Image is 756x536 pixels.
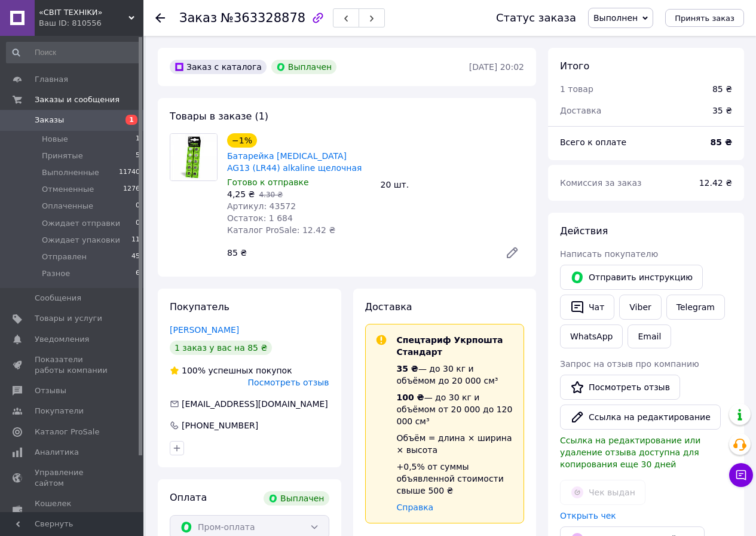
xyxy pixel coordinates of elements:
[227,225,335,235] span: Каталог ProSale: 12.42 ₴
[182,366,206,375] span: 100%
[42,252,87,262] span: Отправлен
[170,111,268,122] span: Товары в заказе (1)
[136,268,140,279] span: 6
[6,42,141,63] input: Поиск
[227,177,309,187] span: Готово к отправке
[221,11,305,25] span: №363328878
[42,235,120,246] span: Ожидает упаковки
[271,60,336,74] div: Выплачен
[170,134,217,180] img: Батарейка Videx AG13 (LR44) alkaline щелочная
[35,313,102,324] span: Товары и услуги
[560,324,623,348] a: WhatsApp
[35,74,68,85] span: Главная
[155,12,165,24] div: Вернуться назад
[119,167,140,178] span: 11740
[227,151,362,173] a: Батарейка [MEDICAL_DATA] AG13 (LR44) alkaline щелочная
[560,265,703,290] button: Отправить инструкцию
[42,201,93,212] span: Оплаченные
[227,189,255,199] span: 4,25 ₴
[248,378,329,387] span: Посмотреть отзыв
[42,268,70,279] span: Разное
[560,137,626,147] span: Всего к оплате
[39,18,143,29] div: Ваш ID: 810556
[705,97,739,124] div: 35 ₴
[397,503,434,512] a: Справка
[136,134,140,145] span: 1
[560,178,642,188] span: Комиссия за заказ
[42,167,99,178] span: Выполненные
[227,201,296,211] span: Артикул: 43572
[35,334,89,345] span: Уведомления
[397,363,515,387] div: — до 30 кг и объёмом до 20 000 см³
[397,335,503,357] span: Спецтариф Укрпошта Стандарт
[227,213,293,223] span: Остаток: 1 684
[136,201,140,212] span: 0
[170,325,239,335] a: [PERSON_NAME]
[35,115,64,125] span: Заказы
[397,461,515,497] div: +0,5% от суммы объявленной стоимости свыше 500 ₴
[397,364,418,373] span: 35 ₴
[560,84,593,94] span: 1 товар
[397,432,515,456] div: Объём = длина × ширина × высота
[675,14,734,23] span: Принять заказ
[560,106,601,115] span: Доставка
[560,295,614,320] button: Чат
[39,7,128,18] span: «CBIT TEXHIKИ»
[180,419,259,431] div: [PHONE_NUMBER]
[397,393,424,402] span: 100 ₴
[170,301,229,313] span: Покупатель
[131,252,140,262] span: 45
[123,184,140,195] span: 1276
[35,427,99,437] span: Каталог ProSale
[42,184,94,195] span: Отмененные
[35,406,84,416] span: Покупатели
[560,249,658,259] span: Написать покупателю
[131,235,140,246] span: 11
[222,244,495,261] div: 85 ₴
[35,498,111,520] span: Кошелек компании
[42,134,68,145] span: Новые
[500,241,524,265] a: Редактировать
[42,151,83,161] span: Принятые
[628,324,671,348] button: Email
[665,9,744,27] button: Принять заказ
[729,463,753,487] button: Чат с покупателем
[560,511,616,520] a: Открыть чек
[469,62,524,72] time: [DATE] 20:02
[227,133,257,148] div: −1%
[699,178,732,188] span: 12.42 ₴
[126,115,137,125] span: 1
[136,218,140,229] span: 0
[397,391,515,427] div: — до 30 кг и объёмом от 20 000 до 120 000 см³
[35,447,79,458] span: Аналитика
[666,295,725,320] a: Telegram
[560,359,699,369] span: Запрос на отзыв про компанию
[593,13,638,23] span: Выполнен
[182,399,328,409] span: [EMAIL_ADDRESS][DOMAIN_NAME]
[560,375,680,400] a: Посмотреть отзыв
[560,405,721,430] button: Ссылка на редактирование
[711,137,732,147] b: 85 ₴
[170,341,272,355] div: 1 заказ у вас на 85 ₴
[170,60,267,74] div: Заказ с каталога
[365,301,412,313] span: Доставка
[35,94,120,105] span: Заказы и сообщения
[179,11,217,25] span: Заказ
[42,218,120,229] span: Ожидает отправки
[619,295,661,320] a: Viber
[35,293,81,304] span: Сообщения
[35,385,66,396] span: Отзывы
[560,60,589,72] span: Итого
[560,436,700,469] span: Ссылка на редактирование или удаление отзыва доступна для копирования еще 30 дней
[35,467,111,489] span: Управление сайтом
[496,12,576,24] div: Статус заказа
[35,354,111,376] span: Показатели работы компании
[170,365,292,376] div: успешных покупок
[136,151,140,161] span: 5
[712,83,732,95] div: 85 ₴
[170,492,207,503] span: Оплата
[264,491,329,506] div: Выплачен
[259,191,283,199] span: 4.30 ₴
[376,176,529,193] div: 20 шт.
[560,225,608,237] span: Действия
